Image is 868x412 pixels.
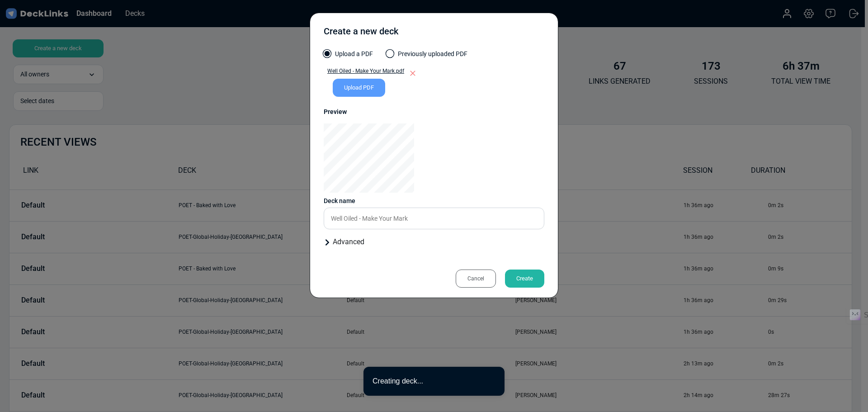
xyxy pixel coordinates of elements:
div: Advanced [324,237,544,247]
div: Creating deck... [373,376,490,387]
div: Upload PDF [333,79,385,97]
div: Create [505,270,544,288]
div: Preview [324,107,544,117]
a: Well Oiled - Make Your Mark.pdf [324,67,404,79]
input: Enter a name [324,208,544,229]
div: Create a new deck [324,24,398,43]
label: Upload a PDF [324,49,373,63]
div: Cancel [456,270,496,288]
label: Previously uploaded PDF [387,49,467,63]
button: close [490,376,495,385]
div: Deck name [324,196,544,206]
